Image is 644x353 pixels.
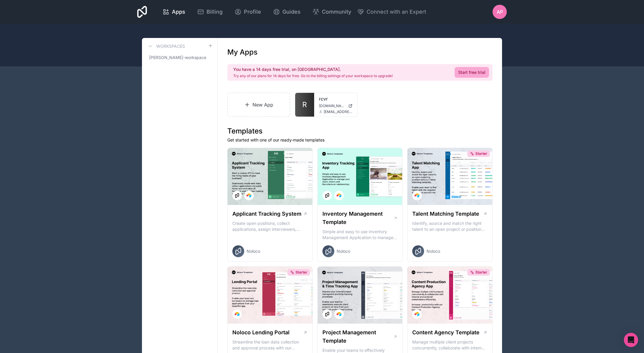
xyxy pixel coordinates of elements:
[230,5,266,18] a: Profile
[337,193,341,198] img: Airtable Logo
[232,328,290,337] h1: Noloco Lending Portal
[455,67,489,78] a: Start free trial
[172,8,185,16] span: Apps
[227,47,258,57] h1: My Apps
[282,8,301,16] span: Guides
[319,104,353,108] a: [DOMAIN_NAME]
[232,339,308,351] p: Streamline the loan data collection and approval process with our Lending Portal template.
[247,248,260,254] span: Noloco
[319,95,353,102] a: rcvr
[412,220,488,232] p: Identify, source and match the right talent to an open project or position with our Talent Matchi...
[207,8,223,16] span: Billing
[475,151,487,156] span: Starter
[412,210,479,218] h1: Talent Matching Template
[244,8,261,16] span: Profile
[233,66,393,72] h2: You have a 14 days free trial, on [GEOGRAPHIC_DATA].
[426,248,440,254] span: Noloco
[367,8,426,16] span: Connect with an Expert
[415,193,419,198] img: Airtable Logo
[412,328,480,337] h1: Content Agency Template
[322,229,398,241] p: Simple and easy to use Inventory Management Application to manage your stock, orders and Manufact...
[156,43,185,49] h3: Workspaces
[247,193,251,198] img: Airtable Logo
[322,210,394,226] h1: Inventory Management Template
[227,137,493,143] p: Get started with one of our ready-made templates
[235,312,239,317] img: Airtable Logo
[232,220,308,232] p: Create open positions, collect applications, assign interviewers, centralise candidate feedback a...
[227,93,290,117] a: New App
[295,93,314,117] a: R
[357,8,426,16] button: Connect with an Expert
[227,126,493,136] h1: Templates
[322,8,351,16] span: Community
[295,270,307,275] span: Starter
[319,104,346,108] span: [DOMAIN_NAME]
[322,328,393,345] h1: Project Management Template
[337,248,350,254] span: Noloco
[497,8,503,15] span: AP
[149,55,206,61] span: [PERSON_NAME]-workspace
[337,312,341,317] img: Airtable Logo
[232,210,301,218] h1: Applicant Tracking System
[147,43,185,50] a: Workspaces
[268,5,305,18] a: Guides
[475,270,487,275] span: Starter
[324,109,353,114] span: [EMAIL_ADDRESS][DOMAIN_NAME]
[624,333,638,347] div: Open Intercom Messenger
[302,100,307,109] span: R
[412,339,488,351] p: Manage multiple client projects concurrently, collaborate with internal and external stakeholders...
[192,5,227,18] a: Billing
[158,5,190,18] a: Apps
[308,5,356,18] a: Community
[147,52,213,63] a: [PERSON_NAME]-workspace
[415,312,419,317] img: Airtable Logo
[233,74,393,78] p: Try any of our plans for 14 days for free. Go to the billing settings of your workspace to upgrade!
